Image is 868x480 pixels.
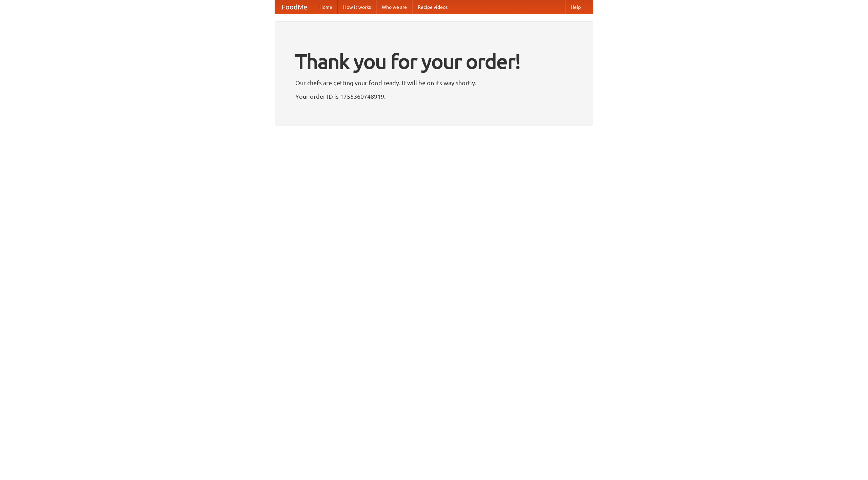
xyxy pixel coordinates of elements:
p: Your order ID is 1755360748919. [295,91,573,101]
a: Recipe videos [412,0,453,14]
h1: Thank you for your order! [295,45,573,78]
a: How it works [338,0,376,14]
a: Home [314,0,338,14]
a: FoodMe [275,0,314,14]
a: Who we are [376,0,412,14]
p: Our chefs are getting your food ready. It will be on its way shortly. [295,78,573,88]
a: Help [565,0,586,14]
